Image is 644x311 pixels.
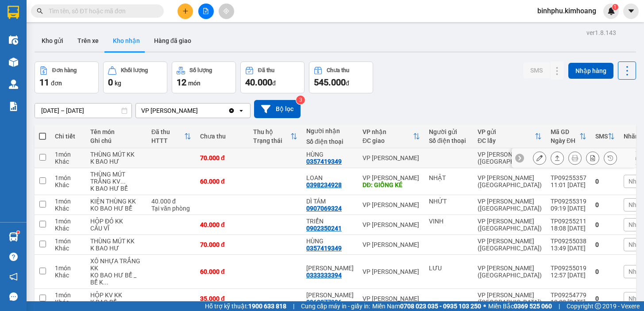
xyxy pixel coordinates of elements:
div: Khối lượng [121,67,148,73]
th: Toggle SortBy [249,125,302,148]
button: Nhập hàng [568,63,613,79]
div: Chi tiết [55,133,81,140]
div: NHỨT [429,198,469,205]
div: Giao hàng [551,151,564,165]
div: KO BAO HƯ BỂ [90,205,143,212]
div: Đã thu [151,128,184,135]
div: TRIỂN [306,218,354,225]
div: VP [PERSON_NAME] ([GEOGRAPHIC_DATA]) [478,292,542,306]
span: 11 [39,77,49,88]
span: Nhãn [629,295,644,302]
div: Trạng thái [253,137,290,144]
span: ... [103,279,108,286]
div: 1 món [55,151,81,158]
div: HÙNG [306,238,354,245]
div: Khác [55,181,81,188]
div: THÙNG MÚT KK [90,151,143,158]
th: Toggle SortBy [147,125,196,148]
div: K BAO BỂ [90,299,143,306]
div: VP [PERSON_NAME] ([GEOGRAPHIC_DATA]) [478,265,542,279]
span: aim [223,8,229,14]
span: 40.000 [245,77,272,88]
div: 1 món [55,238,81,245]
div: 70.000 đ [200,241,244,248]
div: 0 [595,241,615,248]
span: 1 [613,4,617,10]
div: 40.000 đ [151,198,191,205]
div: 0333333394 [306,272,342,279]
div: 1 món [55,198,81,205]
span: đ [272,80,276,87]
input: Tìm tên, số ĐT hoặc mã đơn [49,6,153,16]
div: Số lượng [189,67,212,73]
span: plus [182,8,189,14]
strong: 0369 525 060 [514,303,552,310]
img: warehouse-icon [9,232,18,242]
span: Miền Bắc [488,301,552,311]
div: VP [PERSON_NAME] ([GEOGRAPHIC_DATA]) [478,218,542,232]
button: Đã thu40.000đ [240,61,305,93]
div: VP [PERSON_NAME] [362,154,420,161]
div: VP [PERSON_NAME] ([GEOGRAPHIC_DATA]) [478,198,542,212]
div: VP [PERSON_NAME] [362,241,420,248]
div: 0 [595,221,615,228]
div: Khác [55,272,81,279]
div: KO BAO HƯ BỂ _ BỂ K ĐỀN [90,272,143,286]
div: 09:19 [DATE] [551,205,586,212]
div: 0357419349 [306,158,342,165]
div: 60.000 đ [200,268,244,275]
div: 1 món [55,292,81,299]
div: Sửa đơn hàng [533,151,546,165]
span: Nhãn [629,221,644,228]
span: Nhãn [629,268,644,275]
div: 11:01 [DATE] [551,181,586,188]
span: ... [120,178,126,185]
div: Chưa thu [200,133,244,140]
div: LOAN [306,174,354,181]
sup: 1 [612,4,618,10]
div: Khác [55,205,81,212]
div: Người gửi [429,128,469,135]
div: 70.000 đ [200,154,244,161]
span: 0 [108,77,113,88]
div: ver 1.8.143 [586,28,616,38]
th: Toggle SortBy [591,125,619,148]
div: DĐ: GIỒNG KÉ [362,181,420,188]
div: HỘP KV KK [90,292,143,299]
div: KIỆN THÙNG KK [90,198,143,205]
div: K BAO HƯ BỂ [90,185,143,192]
span: file-add [203,8,209,14]
img: logo-vxr [8,6,19,19]
div: 19:02 [DATE] [551,299,586,306]
div: TP09255038 [551,238,586,245]
div: Khác [55,299,81,306]
div: 0398234928 [306,181,342,188]
div: VP [PERSON_NAME] [141,106,198,115]
span: đ [346,80,349,87]
button: Đơn hàng11đơn [35,61,99,93]
div: 0969377996 [306,299,342,306]
button: plus [177,4,193,19]
div: THÙNG MÚT KK [90,238,143,245]
div: Khác [55,245,81,252]
span: | [293,301,294,311]
span: đơn [51,80,62,87]
div: ĐC giao [362,137,413,144]
div: HỘP ĐỎ KK [90,218,143,225]
span: question-circle [9,253,18,261]
div: VP [PERSON_NAME] [362,295,420,302]
div: 0907069324 [306,205,342,212]
div: 13:49 [DATE] [551,245,586,252]
div: 35.000 đ [200,295,244,302]
span: search [37,8,43,14]
div: Tên món [90,128,143,135]
span: Nhãn [629,241,644,248]
svg: open [238,107,245,114]
button: aim [219,4,234,19]
div: 1 món [55,265,81,272]
div: 60.000 đ [200,178,244,185]
div: Số điện thoại [306,138,354,145]
span: binhphu.kimhoang [530,5,603,16]
div: VP gửi [478,128,535,135]
div: Thu hộ [253,128,290,135]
